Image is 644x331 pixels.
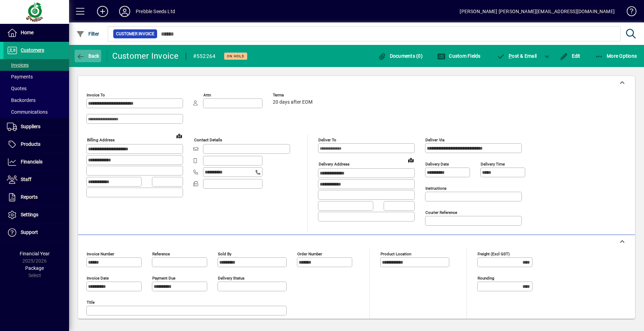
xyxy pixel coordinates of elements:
[218,276,244,281] mat-label: Delivery status
[435,50,482,62] button: Custom Fields
[7,86,27,91] span: Quotes
[21,229,38,235] span: Support
[203,93,211,97] mat-label: Attn
[193,51,216,62] div: #552264
[21,47,44,53] span: Customers
[560,53,580,59] span: Edit
[227,54,244,58] span: On hold
[3,24,69,41] a: Home
[218,252,231,256] mat-label: Sold by
[87,252,114,256] mat-label: Invoice number
[21,177,31,182] span: Staff
[76,31,99,37] span: Filter
[595,53,637,59] span: More Options
[460,6,615,17] div: [PERSON_NAME] [PERSON_NAME][EMAIL_ADDRESS][DOMAIN_NAME]
[297,252,322,256] mat-label: Order number
[3,171,69,188] a: Staff
[437,53,481,59] span: Custom Fields
[152,252,170,256] mat-label: Reference
[376,50,424,62] button: Documents (0)
[174,130,185,141] a: View on map
[481,162,505,167] mat-label: Delivery time
[87,276,109,281] mat-label: Invoice date
[425,186,446,191] mat-label: Instructions
[7,97,36,103] span: Backorders
[3,118,69,135] a: Suppliers
[7,62,29,68] span: Invoices
[3,59,69,71] a: Invoices
[21,124,40,129] span: Suppliers
[7,74,33,79] span: Payments
[116,30,154,37] span: Customer Invoice
[3,153,69,171] a: Financials
[21,194,38,200] span: Reports
[3,71,69,83] a: Payments
[478,276,494,281] mat-label: Rounding
[25,265,44,271] span: Package
[92,5,114,18] button: Add
[87,300,95,305] mat-label: Title
[478,252,510,256] mat-label: Freight (excl GST)
[509,53,512,59] span: P
[425,210,457,215] mat-label: Courier Reference
[3,206,69,224] a: Settings
[3,224,69,241] a: Support
[136,6,175,17] div: Prebble Seeds Ltd
[76,53,99,59] span: Back
[21,30,33,35] span: Home
[3,136,69,153] a: Products
[593,50,639,62] button: More Options
[7,109,48,115] span: Communications
[378,53,423,59] span: Documents (0)
[69,50,107,62] app-page-header-button: Back
[3,83,69,94] a: Quotes
[112,50,179,62] div: Customer Invoice
[381,252,411,256] mat-label: Product location
[497,53,537,59] span: ost & Email
[3,189,69,206] a: Reports
[21,159,42,164] span: Financials
[3,106,69,118] a: Communications
[425,162,449,167] mat-label: Delivery date
[75,50,101,62] button: Back
[273,93,314,97] span: Terms
[558,50,582,62] button: Edit
[425,138,444,142] mat-label: Deliver via
[21,141,40,147] span: Products
[273,100,313,105] span: 20 days after EOM
[622,1,635,24] a: Knowledge Base
[3,94,69,106] a: Backorders
[114,5,136,18] button: Profile
[405,154,416,165] a: View on map
[152,276,175,281] mat-label: Payment due
[21,212,38,217] span: Settings
[318,138,336,142] mat-label: Deliver To
[20,251,50,256] span: Financial Year
[87,93,105,97] mat-label: Invoice To
[75,28,101,40] button: Filter
[493,50,540,62] button: Post & Email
